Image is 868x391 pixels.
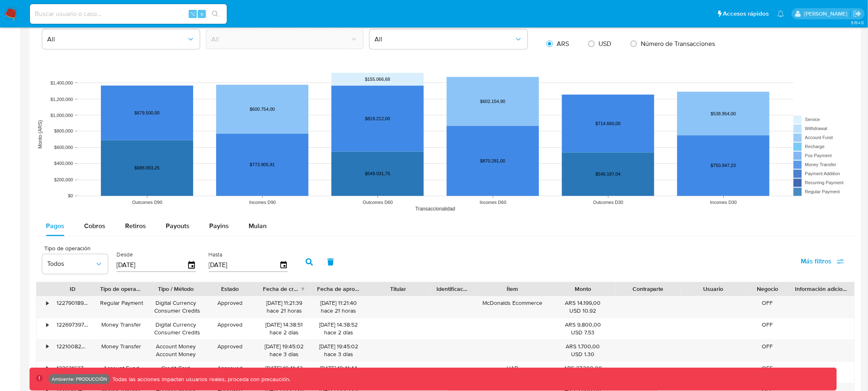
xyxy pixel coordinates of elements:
span: s [201,10,203,18]
p: Todas las acciones impactan usuarios reales, proceda con precaución. [110,375,291,383]
span: 3.154.0 [851,19,864,26]
span: ⌥ [190,10,196,18]
p: Ambiente: PRODUCCIÓN [52,377,107,381]
a: Notificaciones [777,10,784,17]
input: Buscar usuario o caso... [30,9,227,19]
p: yamil.zavala@mercadolibre.com [804,10,850,18]
span: Accesos rápidos [723,9,769,18]
a: Salir [853,9,862,18]
button: search-icon [207,8,224,20]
